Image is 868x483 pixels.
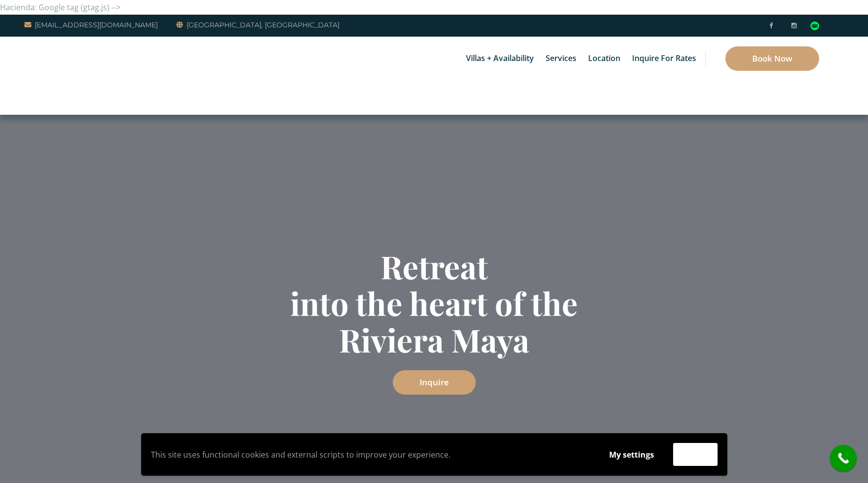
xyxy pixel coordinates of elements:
[627,37,701,81] a: Inquire for Rates
[176,19,339,31] a: [GEOGRAPHIC_DATA], [GEOGRAPHIC_DATA]
[673,443,718,466] button: Accept
[832,447,854,469] i: call
[24,39,71,112] img: Awesome Logo
[151,447,590,462] p: This site uses functional cookies and external scripts to improve your experience.
[810,21,819,30] div: Read traveler reviews on Tripadvisor
[24,19,158,31] a: [EMAIL_ADDRESS][DOMAIN_NAME]
[600,443,663,466] button: My settings
[810,21,819,30] img: Tripadvisor_logomark.svg
[461,37,539,81] a: Villas + Availability
[725,46,819,71] a: Book Now
[830,445,857,472] a: call
[583,37,625,81] a: Location
[148,248,720,358] h1: Retreat into the heart of the Riviera Maya
[541,37,581,81] a: Services
[393,370,476,395] a: Inquire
